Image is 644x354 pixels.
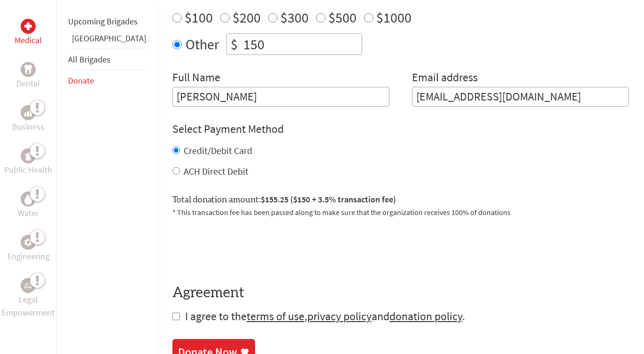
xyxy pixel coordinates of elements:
[172,70,220,87] label: Full Name
[12,120,44,133] p: Business
[68,16,138,27] a: Upcoming Brigades
[376,8,411,26] label: $1000
[24,193,32,204] img: Water
[172,193,396,207] label: Total donation amount:
[18,207,39,220] p: Water
[247,309,304,323] a: terms of use
[68,54,110,65] a: All Brigades
[21,19,36,34] div: Medical
[412,87,629,107] input: Your Email
[2,278,54,319] a: Legal EmpowermentLegal Empowerment
[24,283,32,288] img: Legal Empowerment
[68,11,146,32] li: Upcoming Brigades
[72,33,146,44] a: [GEOGRAPHIC_DATA]
[15,19,42,47] a: MedicalMedical
[185,309,465,323] span: I agree to the , and .
[261,194,396,205] span: $155.25 ($150 + 3.5% transaction fee)
[12,105,44,133] a: BusinessBusiness
[389,309,462,323] a: donation policy
[21,62,36,77] div: Dental
[8,250,49,263] p: Engineering
[2,293,54,319] p: Legal Empowerment
[21,105,36,120] div: Business
[307,309,372,323] a: privacy policy
[21,192,36,207] div: Water
[24,239,32,246] img: Engineering
[68,70,146,91] li: Donate
[8,235,49,263] a: EngineeringEngineering
[68,32,146,49] li: Panama
[24,151,32,161] img: Public Health
[16,77,40,90] p: Dental
[24,109,32,116] img: Business
[172,122,629,137] h4: Select Payment Method
[233,8,261,26] label: $200
[241,34,362,54] input: Enter Amount
[24,23,32,30] img: Medical
[4,163,52,177] p: Public Health
[21,148,36,163] div: Public Health
[21,235,36,250] div: Engineering
[21,278,36,293] div: Legal Empowerment
[18,192,39,220] a: WaterWater
[68,75,94,86] a: Donate
[4,148,52,177] a: Public HealthPublic Health
[172,207,629,218] p: * This transaction fee has been passed along to make sure that the organization receives 100% of ...
[184,165,248,177] label: ACH Direct Debit
[172,87,389,107] input: Enter Full Name
[68,49,146,70] li: All Brigades
[328,8,357,26] label: $500
[227,34,241,54] div: $
[186,33,219,55] label: Other
[280,8,309,26] label: $300
[184,145,252,156] label: Credit/Debit Card
[24,65,32,74] img: Dental
[16,62,40,90] a: DentalDental
[15,34,42,47] p: Medical
[185,8,213,26] label: $100
[172,285,629,301] h4: Agreement
[172,229,315,266] iframe: reCAPTCHA
[412,70,478,87] label: Email address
